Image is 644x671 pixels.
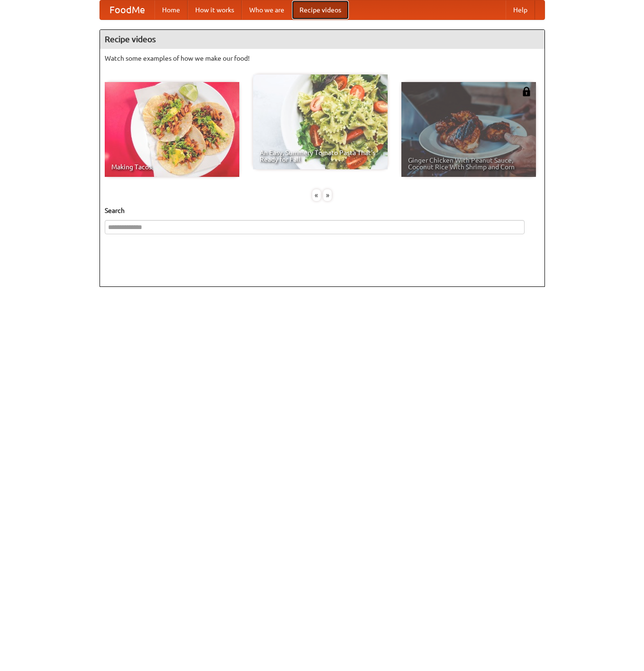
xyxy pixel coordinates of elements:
img: 483408.png [522,87,531,96]
a: An Easy, Summery Tomato Pasta That's Ready for Fall [253,74,388,169]
span: Making Tacos [111,164,233,170]
a: Making Tacos [105,82,239,177]
a: FoodMe [100,0,154,19]
h5: Search [105,206,540,215]
a: How it works [188,0,242,19]
a: Recipe videos [292,0,349,19]
p: Watch some examples of how we make our food! [105,54,540,63]
div: » [323,189,332,201]
div: « [312,189,321,201]
span: An Easy, Summery Tomato Pasta That's Ready for Fall [260,149,381,163]
h4: Recipe videos [100,30,544,49]
a: Home [154,0,188,19]
a: Who we are [242,0,292,19]
a: Help [506,0,535,19]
